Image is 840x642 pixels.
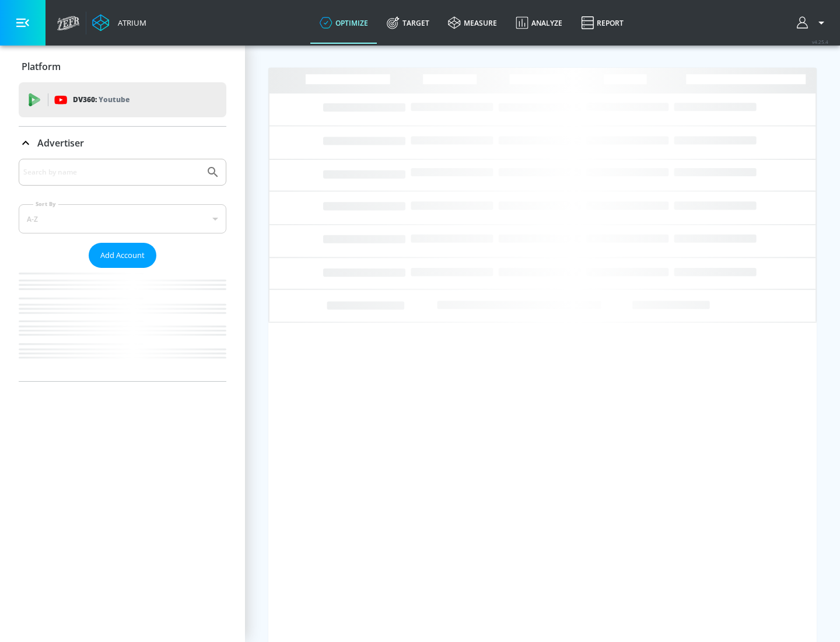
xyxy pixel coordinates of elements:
span: v 4.25.4 [812,39,828,45]
a: measure [439,2,506,44]
div: Atrium [113,18,146,28]
a: Report [572,2,633,44]
a: optimize [310,2,377,44]
div: Advertiser [19,127,226,159]
a: Atrium [92,14,146,32]
button: Add Account [89,243,156,268]
p: Platform [22,60,61,73]
a: Analyze [506,2,572,44]
p: Youtube [99,93,129,106]
p: DV360: [73,93,129,106]
div: A-Z [19,204,226,233]
div: Platform [19,50,226,83]
div: DV360: Youtube [19,82,226,117]
label: Sort By [33,200,58,208]
span: Add Account [100,249,145,262]
a: Target [377,2,439,44]
input: Search by name [23,165,200,180]
nav: list of Advertiser [19,268,226,381]
div: Advertiser [19,159,226,381]
p: Advertiser [37,137,84,149]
